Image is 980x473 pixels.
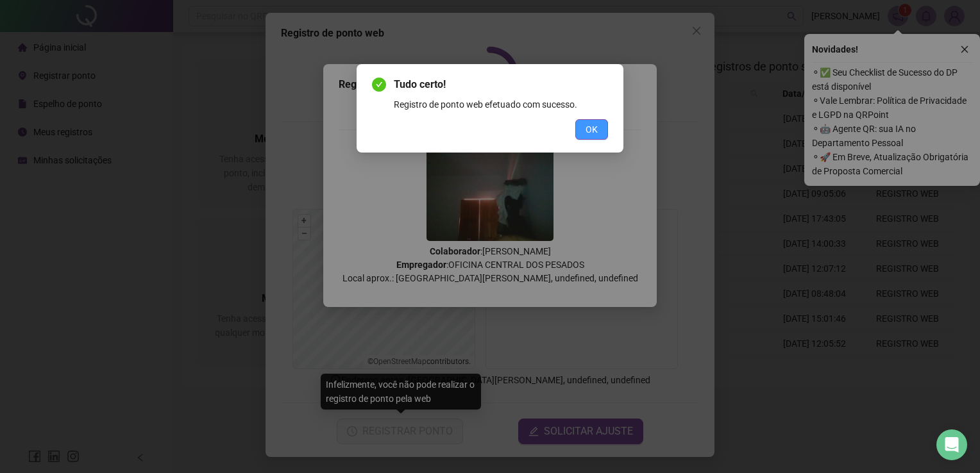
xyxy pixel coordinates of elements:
div: Open Intercom Messenger [936,429,967,460]
span: Tudo certo! [394,77,608,92]
div: Registro de ponto web efetuado com sucesso. [394,97,608,112]
span: check-circle [372,78,386,92]
button: OK [575,119,608,140]
span: OK [586,122,598,137]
